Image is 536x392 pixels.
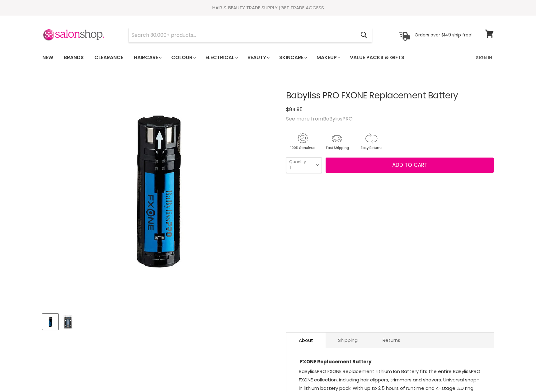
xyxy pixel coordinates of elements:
[472,51,496,64] a: Sign In
[201,51,242,64] a: Electrical
[129,28,355,42] input: Search
[38,49,441,67] ul: Main menu
[90,51,128,64] a: Clearance
[355,132,388,151] img: returns.gif
[286,106,303,113] span: $84.95
[280,4,324,11] a: GET TRADE ACCESS
[59,51,88,64] a: Brands
[320,132,353,151] img: shipping.gif
[323,115,353,122] a: BaBylissPRO
[370,333,413,348] a: Returns
[286,91,494,101] h1: Babyliss PRO FXONE Replacement Battery
[243,51,273,64] a: Beauty
[300,358,371,365] strong: FXONE Replacement Battery
[38,51,58,64] a: New
[326,333,370,348] a: Shipping
[286,157,322,173] select: Quantity
[312,51,344,64] a: Makeup
[326,158,494,173] button: Add to cart
[35,5,501,11] div: HAIR & BEAUTY TRADE SUPPLY |
[286,333,326,348] a: About
[392,161,427,169] span: Add to cart
[345,51,409,64] a: Value Packs & Gifts
[286,115,353,122] span: See more from
[167,51,200,64] a: Colour
[61,314,75,329] img: Babyliss PRO FXONE Replacement Battery
[42,314,58,330] button: Babyliss PRO FXONE Replacement Battery
[286,132,319,151] img: genuine.gif
[49,83,267,300] img: Babyliss PRO FXONE Replacement Battery
[128,28,372,43] form: Product
[60,314,76,330] button: Babyliss PRO FXONE Replacement Battery
[42,75,275,308] div: Babyliss PRO FXONE Replacement Battery image. Click or Scroll to Zoom.
[43,314,58,329] img: Babyliss PRO FXONE Replacement Battery
[41,312,276,330] div: Product thumbnails
[129,51,165,64] a: Haircare
[355,28,372,42] button: Search
[35,49,501,67] nav: Main
[275,51,311,64] a: Skincare
[415,32,473,38] p: Orders over $149 ship free!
